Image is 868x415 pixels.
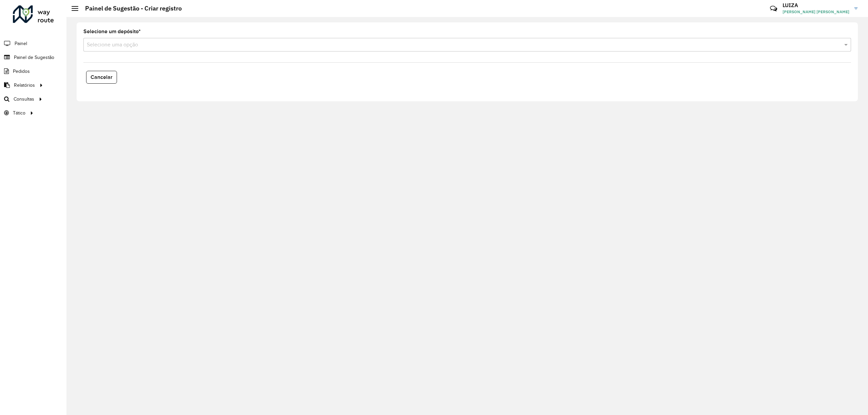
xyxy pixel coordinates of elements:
[91,74,113,80] span: Cancelar
[783,2,849,8] h3: LUIZA
[766,1,781,16] a: Contato Rápido
[86,71,117,84] button: Cancelar
[15,40,27,47] span: Painel
[83,27,141,36] label: Selecione um depósito
[14,96,34,103] span: Consultas
[13,68,30,75] span: Pedidos
[783,9,849,15] span: [PERSON_NAME] [PERSON_NAME]
[13,109,25,117] span: Tático
[78,5,182,12] h2: Painel de Sugestão - Criar registro
[14,82,35,89] span: Relatórios
[14,54,54,61] span: Painel de Sugestão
